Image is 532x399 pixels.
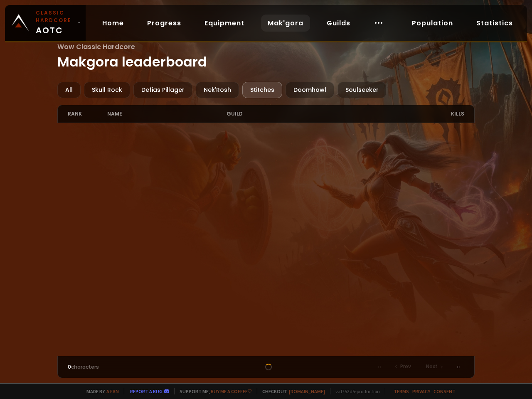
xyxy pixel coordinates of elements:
[433,388,456,394] a: Consent
[289,388,325,394] a: [DOMAIN_NAME]
[470,15,520,32] a: Statistics
[330,388,380,394] span: v. d752d5 - production
[106,388,119,394] a: a fan
[405,15,460,32] a: Population
[96,15,131,32] a: Home
[57,82,81,98] div: All
[68,363,167,371] div: characters
[36,9,74,37] span: AOTC
[196,82,239,98] div: Nek'Rosh
[286,82,334,98] div: Doomhowl
[412,388,430,394] a: Privacy
[242,82,282,98] div: Stitches
[337,82,387,98] div: Soulseeker
[400,363,411,370] span: Prev
[107,105,226,123] div: name
[57,42,475,72] h1: Makgora leaderboard
[198,15,251,32] a: Equipment
[426,363,438,370] span: Next
[68,363,71,370] span: 0
[68,105,107,123] div: rank
[211,388,252,394] a: Buy me a coffee
[227,105,425,123] div: guild
[394,388,409,394] a: Terms
[36,9,74,24] small: Classic Hardcore
[5,5,86,41] a: Classic HardcoreAOTC
[84,82,130,98] div: Skull Rock
[81,388,119,394] span: Made by
[57,42,475,52] span: Wow Classic Hardcore
[174,388,252,394] span: Support me,
[133,82,192,98] div: Defias Pillager
[130,388,163,394] a: Report a bug
[140,15,188,32] a: Progress
[320,15,357,32] a: Guilds
[425,105,464,123] div: kills
[261,15,310,32] a: Mak'gora
[257,388,325,394] span: Checkout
